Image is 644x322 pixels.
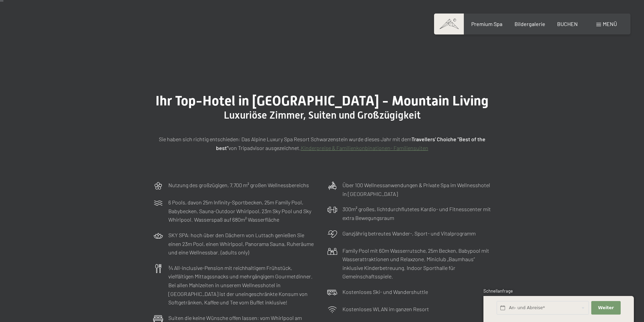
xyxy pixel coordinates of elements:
[342,181,491,198] p: Über 100 Wellnessanwendungen & Private Spa im Wellnesshotel in [GEOGRAPHIC_DATA]
[471,21,502,27] a: Premium Spa
[342,246,491,281] p: Family Pool mit 60m Wasserrutsche, 25m Becken, Babypool mit Wasserattraktionen und Relaxzone. Min...
[342,229,476,238] p: Ganzjährig betreutes Wander-, Sport- und Vitalprogramm
[603,21,617,27] span: Menü
[342,288,428,296] p: Kostenloses Ski- und Wandershuttle
[591,301,620,315] button: Weiter
[598,305,614,311] span: Weiter
[168,264,317,307] p: ¾ All-inclusive-Pension mit reichhaltigem Frühstück, vielfältigen Mittagssnacks und mehrgängigem ...
[216,136,485,151] strong: Travellers' Choiche "Best of the best"
[301,145,428,151] a: Kinderpreise & Familienkonbinationen- Familiensuiten
[168,198,317,224] p: 6 Pools, davon 25m Infinity-Sportbecken, 25m Family Pool, Babybecken, Sauna-Outdoor Whirlpool, 23...
[342,305,429,314] p: Kostenloses WLAN im ganzen Resort
[515,21,545,27] a: Bildergalerie
[557,21,578,27] a: BUCHEN
[342,205,491,222] p: 300m² großes, lichtdurchflutetes Kardio- und Fitnesscenter mit extra Bewegungsraum
[156,93,488,109] span: Ihr Top-Hotel in [GEOGRAPHIC_DATA] - Mountain Living
[153,135,491,152] p: Sie haben sich richtig entschieden: Das Alpine Luxury Spa Resort Schwarzenstein wurde dieses Jahr...
[483,288,513,294] span: Schnellanfrage
[168,181,309,190] p: Nutzung des großzügigen, 7.700 m² großen Wellnessbereichs
[224,109,421,121] span: Luxuriöse Zimmer, Suiten und Großzügigkeit
[168,231,317,257] p: SKY SPA: hoch über den Dächern von Luttach genießen Sie einen 23m Pool, einen Whirlpool, Panorama...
